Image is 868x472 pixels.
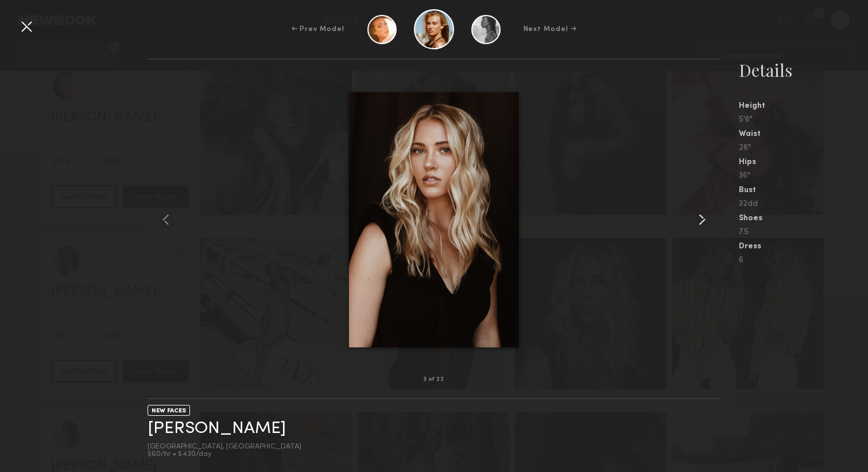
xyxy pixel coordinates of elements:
div: 36" [739,172,868,180]
div: $60/hr • $430/day [148,451,301,458]
div: 6 [739,256,868,264]
div: 7.5 [739,228,868,236]
div: Shoes [739,214,868,223]
div: Bust [739,186,868,194]
div: 26" [739,144,868,152]
div: ← Prev Model [292,24,344,34]
div: Waist [739,130,868,138]
div: 5'6" [739,116,868,124]
a: [PERSON_NAME] [148,420,286,438]
div: [GEOGRAPHIC_DATA], [GEOGRAPHIC_DATA] [148,443,301,451]
div: 3 of 22 [424,377,444,383]
div: Next Model → [524,24,577,34]
div: Dress [739,243,868,251]
div: Details [739,58,868,81]
div: NEW FACES [148,405,190,416]
div: Hips [739,158,868,166]
div: 32dd [739,200,868,208]
div: Height [739,102,868,110]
